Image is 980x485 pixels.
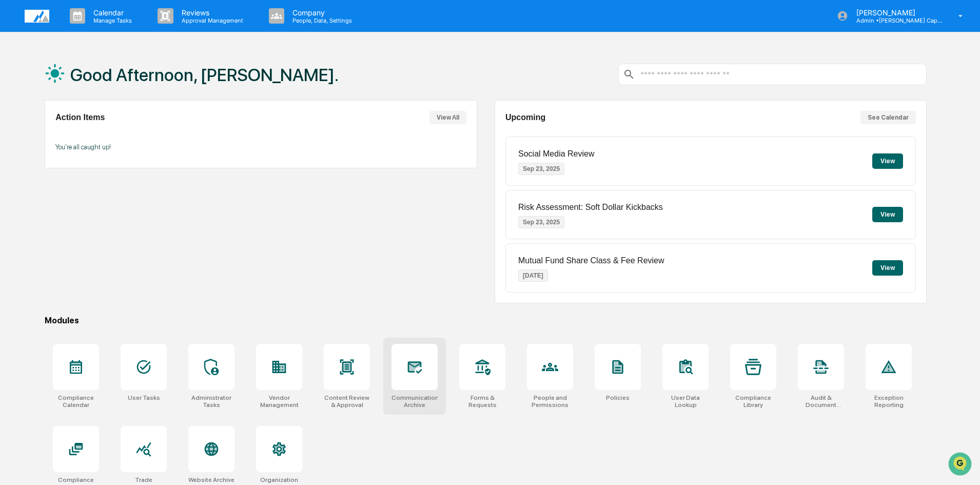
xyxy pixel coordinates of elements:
[518,269,548,282] p: [DATE]
[518,203,663,212] p: Risk Assessment: Soft Dollar Kickbacks
[662,394,709,409] div: User Data Lookup
[10,130,18,139] div: 🖐️
[72,173,124,182] a: Powered byPylon
[174,82,187,94] button: Start new chat
[21,149,65,159] span: Data Lookup
[324,394,370,409] div: Content Review & Approval
[518,216,564,228] p: Sep 23, 2025
[10,150,18,158] div: 🔎
[6,125,70,144] a: 🖐️Preclearance
[860,111,916,124] button: See Calendar
[730,394,776,409] div: Compliance Library
[284,8,357,17] p: Company
[284,17,357,24] p: People, Data, Settings
[848,8,944,17] p: [PERSON_NAME]
[518,163,564,175] p: Sep 23, 2025
[188,394,234,409] div: Administrator Tasks
[505,113,545,122] h2: Upcoming
[173,17,248,24] p: Approval Management
[128,394,160,401] div: User Tasks
[55,143,466,151] p: You're all caught up!
[45,316,927,325] div: Modules
[872,207,903,222] button: View
[518,256,664,265] p: Mutual Fund Share Class & Fee Review
[10,22,187,38] p: How can we help?
[53,394,99,409] div: Compliance Calendar
[459,394,505,409] div: Forms & Requests
[21,129,66,140] span: Preclearance
[872,153,903,169] button: View
[10,79,29,97] img: 1746055101610-c473b297-6a78-478c-a979-82029cc54cd1
[848,17,944,24] p: Admin • [PERSON_NAME] Capital Management
[25,10,49,23] img: logo
[70,65,339,85] h1: Good Afternoon, [PERSON_NAME].
[70,125,131,144] a: 🗄️Attestations
[74,130,83,139] div: 🗄️
[866,394,912,409] div: Exception Reporting
[188,476,234,483] div: Website Archive
[102,174,124,182] span: Pylon
[391,394,438,409] div: Communications Archive
[35,79,168,89] div: Start new chat
[527,394,573,409] div: People and Permissions
[85,129,127,140] span: Attestations
[35,89,130,97] div: We're available if you need us!
[606,394,630,401] div: Policies
[6,145,69,163] a: 🔎Data Lookup
[55,113,105,122] h2: Action Items
[798,394,844,409] div: Audit & Document Logs
[85,8,137,17] p: Calendar
[872,260,903,276] button: View
[518,149,595,159] p: Social Media Review
[947,451,975,479] iframe: Open customer support
[256,394,302,409] div: Vendor Management
[429,111,466,124] button: View All
[85,17,137,24] p: Manage Tasks
[173,8,248,17] p: Reviews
